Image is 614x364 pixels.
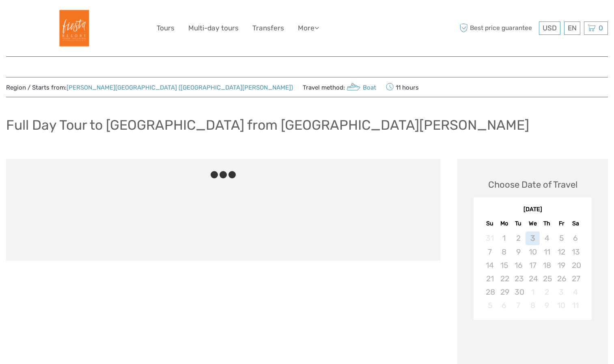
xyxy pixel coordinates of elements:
[188,22,239,34] a: Multi-day tours
[483,231,497,245] div: Not available Sunday, August 31st, 2025
[526,272,540,285] div: Not available Wednesday, September 24th, 2025
[569,259,583,272] div: Not available Saturday, September 20th, 2025
[540,231,554,245] div: Not available Thursday, September 4th, 2025
[497,245,511,259] div: Not available Monday, September 8th, 2025
[483,245,497,259] div: Not available Sunday, September 7th, 2025
[511,272,526,285] div: Not available Tuesday, September 23rd, 2025
[488,178,577,191] div: Choose Date of Travel
[511,231,526,245] div: Not available Tuesday, September 2nd, 2025
[497,218,511,229] div: Mo
[554,218,568,229] div: Fr
[569,245,583,259] div: Not available Saturday, September 13th, 2025
[554,285,568,299] div: Not available Friday, October 3rd, 2025
[483,218,497,229] div: Su
[157,22,175,34] a: Tours
[497,231,511,245] div: Not available Monday, September 1st, 2025
[474,206,592,214] div: [DATE]
[298,22,319,34] a: More
[554,259,568,272] div: Not available Friday, September 19th, 2025
[6,84,293,92] span: Region / Starts from:
[540,245,554,259] div: Not available Thursday, September 11th, 2025
[483,272,497,285] div: Not available Sunday, September 21st, 2025
[303,81,376,93] span: Travel method:
[511,299,526,312] div: Not available Tuesday, October 7th, 2025
[554,299,568,312] div: Not available Friday, October 10th, 2025
[554,272,568,285] div: Not available Friday, September 26th, 2025
[597,24,604,32] span: 0
[569,218,583,229] div: Sa
[540,299,554,312] div: Not available Thursday, October 9th, 2025
[345,84,376,91] a: Boat
[67,84,293,91] a: [PERSON_NAME][GEOGRAPHIC_DATA] ([GEOGRAPHIC_DATA][PERSON_NAME])
[457,21,537,35] span: Best price guarantee
[540,272,554,285] div: Not available Thursday, September 25th, 2025
[543,24,557,32] span: USD
[569,272,583,285] div: Not available Saturday, September 27th, 2025
[476,231,589,312] div: month 2025-09
[526,245,540,259] div: Not available Wednesday, September 10th, 2025
[569,231,583,245] div: Not available Saturday, September 6th, 2025
[540,259,554,272] div: Not available Thursday, September 18th, 2025
[511,245,526,259] div: Not available Tuesday, September 9th, 2025
[483,285,497,299] div: Not available Sunday, September 28th, 2025
[483,299,497,312] div: Not available Sunday, October 5th, 2025
[51,6,95,50] img: Fiesta Resort
[252,22,284,34] a: Transfers
[526,299,540,312] div: Not available Wednesday, October 8th, 2025
[526,231,540,245] div: Not available Wednesday, September 3rd, 2025
[497,285,511,299] div: Not available Monday, September 29th, 2025
[483,259,497,272] div: Not available Sunday, September 14th, 2025
[526,218,540,229] div: We
[569,285,583,299] div: Not available Saturday, October 4th, 2025
[386,81,419,93] span: 11 hours
[511,285,526,299] div: Not available Tuesday, September 30th, 2025
[497,259,511,272] div: Not available Monday, September 15th, 2025
[511,218,526,229] div: Tu
[540,285,554,299] div: Not available Thursday, October 2nd, 2025
[554,245,568,259] div: Not available Friday, September 12th, 2025
[6,117,529,133] h1: Full Day Tour to [GEOGRAPHIC_DATA] from [GEOGRAPHIC_DATA][PERSON_NAME]
[526,285,540,299] div: Not available Wednesday, October 1st, 2025
[526,259,540,272] div: Not available Wednesday, September 17th, 2025
[497,299,511,312] div: Not available Monday, October 6th, 2025
[497,272,511,285] div: Not available Monday, September 22nd, 2025
[569,299,583,312] div: Not available Saturday, October 11th, 2025
[530,341,535,346] div: Loading...
[554,231,568,245] div: Not available Friday, September 5th, 2025
[511,259,526,272] div: Not available Tuesday, September 16th, 2025
[564,21,580,35] div: EN
[540,218,554,229] div: Th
